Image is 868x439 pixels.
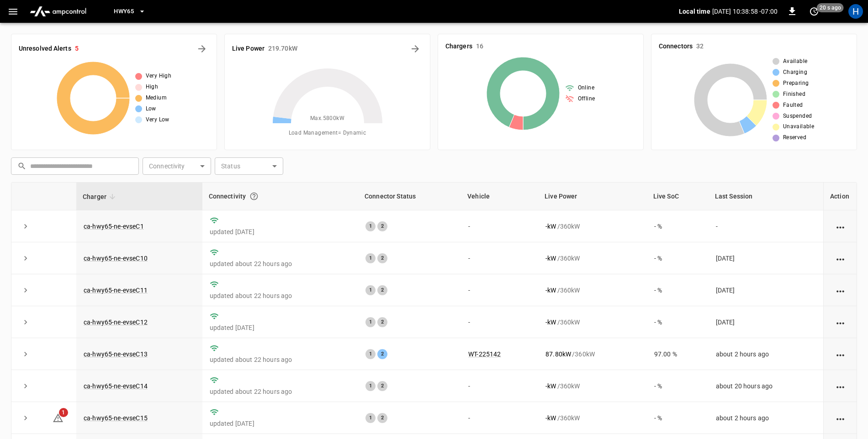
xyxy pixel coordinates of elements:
div: / 360 kW [545,350,640,359]
h6: Chargers [445,42,472,52]
div: action cell options [835,382,846,391]
h6: Live Power [232,44,265,54]
div: 2 [377,221,387,231]
div: action cell options [835,286,846,295]
button: All Alerts [195,42,209,56]
button: expand row [19,219,32,233]
p: updated about 22 hours ago [210,259,351,268]
a: ca-hwy65-ne-evseC11 [84,287,148,294]
span: Load Management = Dynamic [289,129,366,138]
h6: Unresolved Alerts [19,44,71,54]
th: Action [823,183,857,210]
span: Offline [578,94,595,104]
td: - % [647,274,709,306]
div: 1 [365,349,376,359]
button: expand row [19,251,32,265]
span: Medium [146,94,167,103]
span: High [146,83,159,92]
a: ca-hwy65-ne-evseC10 [84,255,148,262]
span: Low [146,105,156,114]
div: 2 [377,317,387,327]
span: Charger [83,191,118,202]
td: [DATE] [709,242,823,274]
button: expand row [19,315,32,329]
span: Finished [783,90,805,99]
td: - [461,306,538,338]
span: Preparing [783,79,809,88]
div: 2 [377,253,387,263]
div: 1 [365,413,376,423]
td: - % [647,306,709,338]
h6: Connectors [659,42,693,52]
div: action cell options [835,350,846,359]
th: Vehicle [461,183,538,210]
p: - kW [545,413,556,423]
td: - [461,242,538,274]
div: / 360 kW [545,254,640,263]
th: Connector Status [358,183,461,210]
div: 2 [377,413,387,423]
td: 97.00 % [647,338,709,370]
p: updated about 22 hours ago [210,355,351,364]
span: Available [783,57,808,66]
div: / 360 kW [545,382,640,391]
div: / 360 kW [545,286,640,295]
td: about 2 hours ago [709,338,823,370]
a: ca-hwy65-ne-evseC1 [84,223,144,230]
td: - % [647,242,709,274]
button: expand row [19,283,32,297]
div: 2 [377,349,387,359]
p: - kW [545,286,556,295]
span: 20 s ago [817,3,844,12]
th: Live Power [538,183,647,210]
td: [DATE] [709,306,823,338]
p: updated [DATE] [210,419,351,428]
td: - [461,402,538,434]
button: set refresh interval [807,4,821,19]
td: - [461,370,538,402]
p: - kW [545,222,556,231]
span: Faulted [783,101,803,110]
button: Connection between the charger and our software. [246,188,262,204]
p: 87.80 kW [545,350,571,359]
span: Very High [146,72,172,81]
th: Live SoC [647,183,709,210]
div: action cell options [835,222,846,231]
td: - % [647,370,709,402]
div: 1 [365,253,376,263]
a: ca-hwy65-ne-evseC15 [84,414,148,422]
div: 2 [377,285,387,295]
div: action cell options [835,413,846,423]
div: profile-icon [848,4,863,19]
span: Very Low [146,115,169,125]
div: Connectivity [209,188,352,204]
a: ca-hwy65-ne-evseC13 [84,350,148,358]
span: Charging [783,68,807,77]
span: Max. 5800 kW [310,114,344,123]
a: ca-hwy65-ne-evseC12 [84,319,148,326]
div: / 360 kW [545,222,640,231]
span: Unavailable [783,122,814,131]
div: / 360 kW [545,413,640,423]
div: action cell options [835,318,846,327]
button: expand row [19,379,32,393]
div: action cell options [835,254,846,263]
h6: 32 [696,42,704,52]
p: [DATE] 10:38:58 -07:00 [712,7,778,16]
td: [DATE] [709,274,823,306]
h6: 5 [75,44,79,54]
p: - kW [545,382,556,391]
td: - % [647,210,709,242]
h6: 219.70 kW [268,44,297,54]
div: / 360 kW [545,318,640,327]
div: 2 [377,381,387,391]
p: updated about 22 hours ago [210,387,351,396]
div: 1 [365,285,376,295]
span: Suspended [783,112,812,121]
td: - [709,210,823,242]
a: 1 [53,414,64,421]
td: about 2 hours ago [709,402,823,434]
p: updated [DATE] [210,323,351,332]
span: 1 [59,408,68,417]
td: about 20 hours ago [709,370,823,402]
